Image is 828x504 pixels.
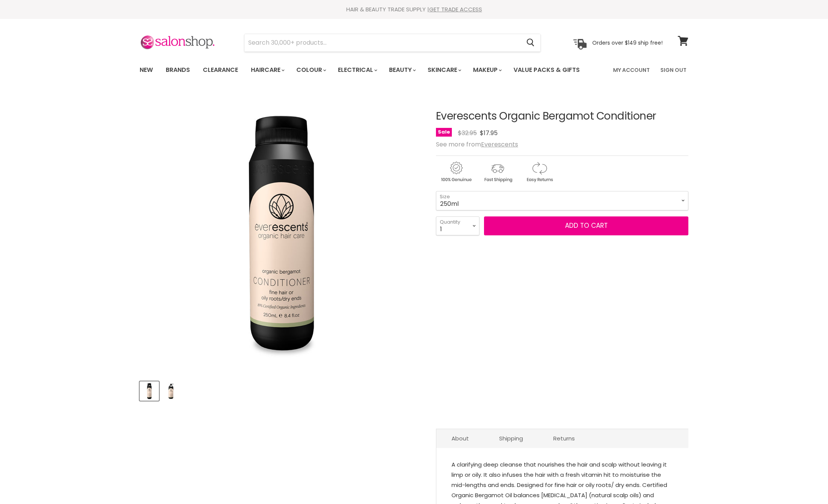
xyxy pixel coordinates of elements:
button: Everescents Organic Bergamot Conditioner [161,381,181,401]
a: New [134,62,159,78]
a: My Account [609,62,654,78]
img: Everescents Organic Bergamot Conditioner [148,100,413,365]
a: Skincare [422,62,466,78]
a: Electrical [332,62,382,78]
span: See more from [436,140,518,149]
a: GET TRADE ACCESS [429,5,482,13]
a: Everescents [481,140,518,149]
a: Beauty [383,62,420,78]
button: Search [520,34,540,51]
a: Makeup [467,62,506,78]
a: Sign Out [656,62,691,78]
img: Everescents Organic Bergamot Conditioner [162,382,180,400]
a: Returns [538,429,590,448]
img: returns.gif [519,160,559,184]
span: Add to cart [565,221,608,230]
h1: Everescents Organic Bergamot Conditioner [436,110,688,122]
a: Value Packs & Gifts [508,62,585,78]
span: Sale [436,128,452,137]
a: Haircare [245,62,289,78]
a: Shipping [484,429,538,448]
a: About [436,429,484,448]
nav: Main [130,59,698,81]
div: Product thumbnails [139,379,423,401]
a: Clearance [197,62,244,78]
span: $17.95 [480,129,498,137]
div: Everescents Organic Bergamot Conditioner image. Click or Scroll to Zoom. [140,92,422,374]
p: Orders over $149 ship free! [592,39,663,46]
a: Brands [160,62,196,78]
img: genuine.gif [436,160,476,184]
input: Search [244,34,520,51]
form: Product [244,34,541,52]
div: HAIR & BEAUTY TRADE SUPPLY | [130,6,698,13]
ul: Main menu [134,59,597,81]
a: Colour [291,62,331,78]
button: Add to cart [484,216,688,235]
span: $32.95 [458,129,477,137]
button: Everescents Organic Bergamot Conditioner [140,381,159,401]
select: Quantity [436,216,479,235]
img: shipping.gif [478,160,518,184]
img: Everescents Organic Bergamot Conditioner [140,382,158,400]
